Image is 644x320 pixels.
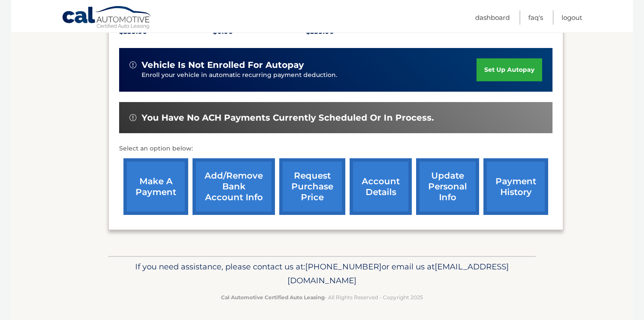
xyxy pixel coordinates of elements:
a: account details [350,158,412,215]
a: Dashboard [475,10,510,25]
p: - All Rights Reserved - Copyright 2025 [114,293,530,302]
p: If you need assistance, please contact us at: or email us at [114,260,530,288]
strong: Cal Automotive Certified Auto Leasing [221,294,325,301]
span: You have no ACH payments currently scheduled or in process. [142,112,434,123]
a: FAQ's [528,10,543,25]
a: update personal info [416,158,479,215]
p: Enroll your vehicle in automatic recurring payment deduction. [142,70,477,80]
a: Logout [562,10,582,25]
span: [PHONE_NUMBER] [305,262,382,272]
a: set up autopay [477,58,542,81]
img: alert-white.svg [129,61,136,68]
a: Cal Automotive [62,6,152,31]
p: Select an option below: [119,144,552,154]
a: payment history [483,158,548,215]
img: alert-white.svg [129,114,136,121]
span: vehicle is not enrolled for autopay [142,60,304,70]
a: request purchase price [279,158,345,215]
a: Add/Remove bank account info [193,158,275,215]
span: [EMAIL_ADDRESS][DOMAIN_NAME] [287,262,509,285]
a: make a payment [123,158,188,215]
